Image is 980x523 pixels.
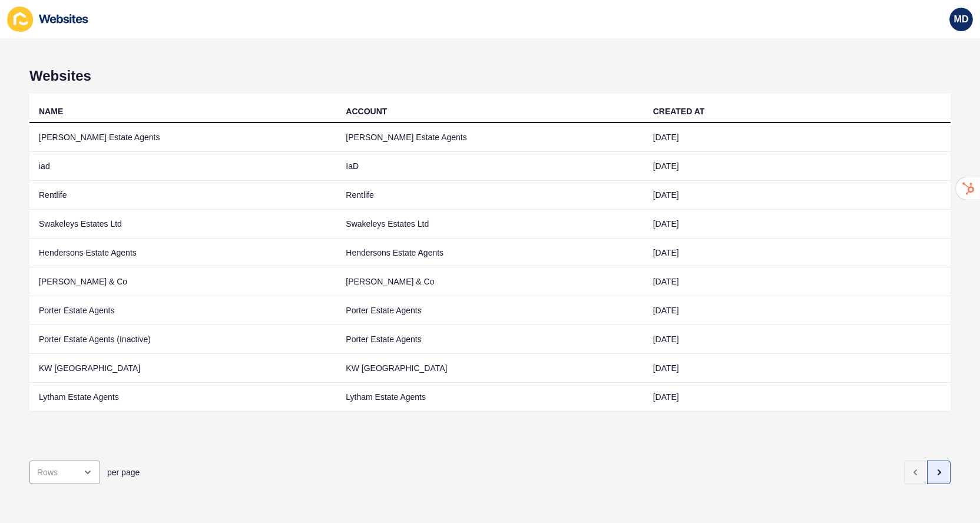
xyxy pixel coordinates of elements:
[29,123,336,152] td: [PERSON_NAME] Estate Agents
[336,383,643,412] td: Lytham Estate Agents
[644,296,951,325] td: [DATE]
[644,210,951,239] td: [DATE]
[29,325,336,354] td: Porter Estate Agents (Inactive)
[346,105,387,117] div: ACCOUNT
[29,461,100,484] div: open menu
[39,105,63,117] div: NAME
[29,181,336,210] td: Rentlife
[336,123,643,152] td: [PERSON_NAME] Estate Agents
[653,105,705,117] div: CREATED AT
[644,383,951,412] td: [DATE]
[644,152,951,181] td: [DATE]
[644,325,951,354] td: [DATE]
[29,210,336,239] td: Swakeleys Estates Ltd
[336,239,643,267] td: Hendersons Estate Agents
[336,181,643,210] td: Rentlife
[644,181,951,210] td: [DATE]
[336,210,643,239] td: Swakeleys Estates Ltd
[29,296,336,325] td: Porter Estate Agents
[336,296,643,325] td: Porter Estate Agents
[29,152,336,181] td: iad
[644,239,951,267] td: [DATE]
[336,325,643,354] td: Porter Estate Agents
[336,354,643,383] td: KW [GEOGRAPHIC_DATA]
[336,267,643,296] td: [PERSON_NAME] & Co
[29,354,336,383] td: KW [GEOGRAPHIC_DATA]
[29,267,336,296] td: [PERSON_NAME] & Co
[29,239,336,267] td: Hendersons Estate Agents
[336,152,643,181] td: IaD
[29,383,336,412] td: Lytham Estate Agents
[644,123,951,152] td: [DATE]
[107,466,140,478] span: per page
[644,354,951,383] td: [DATE]
[954,14,969,25] span: MD
[644,267,951,296] td: [DATE]
[29,68,951,84] h1: Websites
